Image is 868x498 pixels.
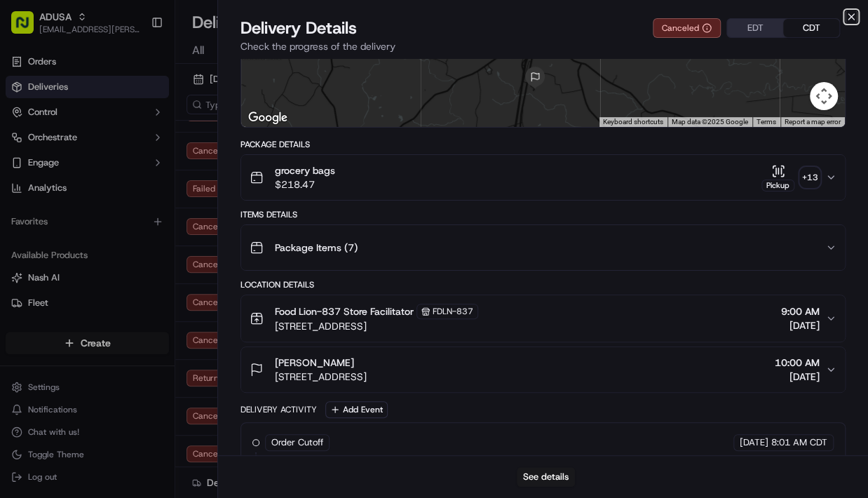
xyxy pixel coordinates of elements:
button: Canceled [653,18,721,38]
button: grocery bags$218.47Pickup+13 [241,155,846,200]
span: grocery bags [275,163,335,177]
span: FDLN-837 [433,306,473,317]
button: EDT [727,19,783,37]
span: [STREET_ADDRESS] [275,370,367,384]
img: Google [245,109,291,127]
span: [DATE] [740,436,768,449]
div: 📗 [14,205,25,216]
a: Open this area in Google Maps (opens a new window) [245,109,291,127]
span: Package Items ( 7 ) [275,241,358,255]
span: Order Cutoff [271,436,323,449]
span: API Documentation [133,203,225,217]
p: Check the progress of the delivery [240,39,846,53]
button: Pickup+13 [761,164,820,191]
img: 1736555255976-a54dd68f-1ca7-489b-9aae-adbdc363a1c4 [14,134,39,159]
button: Package Items (7) [241,225,846,270]
span: $218.47 [275,177,335,191]
span: Delivery Details [240,17,357,39]
button: Food Lion-837 Store FacilitatorFDLN-837[STREET_ADDRESS]9:00 AM[DATE] [241,295,846,342]
a: Terms (opens in new tab) [757,118,776,126]
span: [STREET_ADDRESS] [275,319,478,333]
span: Food Lion-837 Store Facilitator [275,304,414,318]
div: Delivery Activity [240,404,317,415]
button: [PERSON_NAME][STREET_ADDRESS]10:00 AM[DATE] [241,347,846,392]
div: Items Details [240,209,846,220]
button: Pickup [761,164,794,191]
input: Got a question? Start typing here... [36,90,252,105]
button: Keyboard shortcuts [603,117,663,127]
span: 10:00 AM [775,356,820,370]
span: 9:00 AM [781,304,820,318]
a: 📗Knowledge Base [8,198,113,223]
span: 8:01 AM CDT [771,436,827,449]
a: 💻API Documentation [113,198,231,223]
button: Start new chat [238,138,255,155]
div: We're available if you need us! [48,148,177,159]
span: Pylon [140,238,170,248]
div: + 13 [800,168,820,187]
span: [DATE] [781,318,820,332]
div: Location Details [240,279,846,290]
button: See details [517,467,575,487]
div: Pickup [761,180,794,191]
button: Add Event [325,401,388,418]
span: Knowledge Base [28,203,107,217]
p: Welcome 👋 [14,56,255,79]
div: 💻 [118,205,130,216]
div: Start new chat [48,134,230,148]
a: Report a map error [785,118,841,126]
span: Map data ©2025 Google [672,118,748,126]
img: Nash [14,14,42,42]
span: [PERSON_NAME] [275,356,354,370]
button: CDT [783,19,839,37]
a: Powered byPylon [99,237,170,248]
span: [DATE] [775,370,820,384]
div: Package Details [240,139,846,150]
button: Map camera controls [810,82,838,110]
